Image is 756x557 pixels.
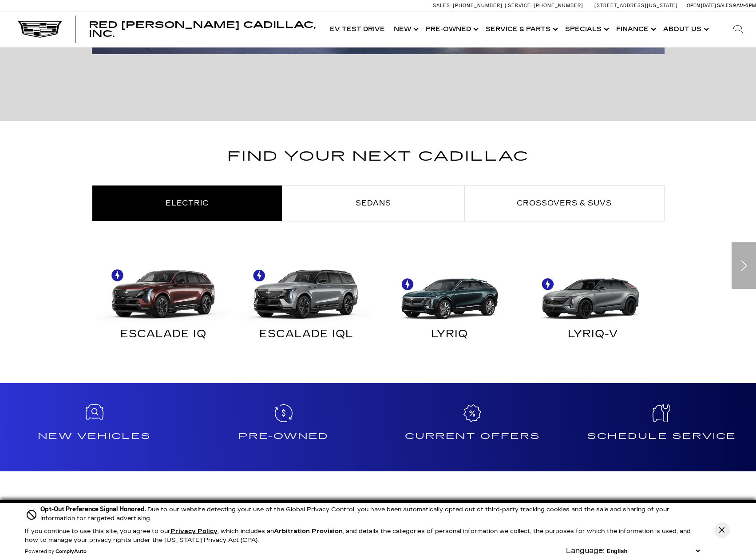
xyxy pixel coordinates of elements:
[505,3,586,8] a: Service: [PHONE_NUMBER]
[687,3,716,8] span: Open [DATE]
[282,185,465,221] li: Sedans
[166,199,209,207] span: Electric
[40,506,147,513] span: Opt-Out Preference Signal Honored .
[605,547,702,555] select: Language Select
[465,185,665,221] li: Crossovers & SUVs
[421,12,481,47] a: Pre-Owned
[528,330,658,342] div: LYRIQ-V
[18,21,62,38] img: Cadillac Dark Logo with Cadillac White Text
[521,256,665,348] a: LYRIQ-V LYRIQ-V
[92,185,282,221] li: Electric
[378,383,567,472] a: Current Offers
[96,256,231,323] img: ESCALADE IQ
[170,528,218,535] u: Privacy Policy
[508,3,532,8] span: Service:
[193,429,375,443] h4: Pre-Owned
[25,528,691,544] p: If you continue to use this site, you agree to our , which includes an , and details the categori...
[659,12,712,47] a: About Us
[55,549,87,554] a: ComplyAuto
[189,383,378,472] a: Pre-Owned
[523,256,658,323] img: LYRIQ-V
[433,3,505,8] a: Sales: [PHONE_NUMBER]
[453,3,503,8] span: [PHONE_NUMBER]
[89,20,316,39] span: Red [PERSON_NAME] Cadillac, Inc.
[235,256,378,348] a: ESCALADE IQL ESCALADE IQL
[732,242,756,289] div: Next
[733,3,756,8] span: 9 AM-6 PM
[89,20,317,38] a: Red [PERSON_NAME] Cadillac, Inc.
[594,3,678,8] a: [STREET_ADDRESS][US_STATE]
[481,12,561,47] a: Service & Parts
[356,199,391,207] span: Sedans
[241,330,372,342] div: ESCALADE IQL
[239,256,374,323] img: ESCALADE IQL
[92,256,665,348] div: Electric
[92,256,235,348] a: ESCALADE IQ ESCALADE IQ
[517,199,612,207] span: Crossovers & SUVs
[99,330,229,342] div: ESCALADE IQ
[383,256,517,323] img: LYRIQ
[385,330,515,342] div: LYRIQ
[720,12,756,47] div: Search
[612,12,659,47] a: Finance
[40,505,702,523] div: Due to our website detecting your use of the Global Privacy Control, you have been automatically ...
[325,12,389,47] a: EV Test Drive
[382,429,564,443] h4: Current Offers
[378,256,522,348] a: LYRIQ LYRIQ
[567,383,756,472] a: Schedule Service
[566,547,605,554] div: Language:
[717,3,733,8] span: Sales:
[25,549,87,554] div: Powered by
[534,3,583,8] span: [PHONE_NUMBER]
[92,146,665,178] h2: Find Your Next Cadillac
[714,522,730,538] button: Close Button
[570,429,752,443] h4: Schedule Service
[389,12,421,47] a: New
[561,12,612,47] a: Specials
[433,3,451,8] span: Sales:
[274,528,343,535] strong: Arbitration Provision
[4,429,186,443] h4: New Vehicles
